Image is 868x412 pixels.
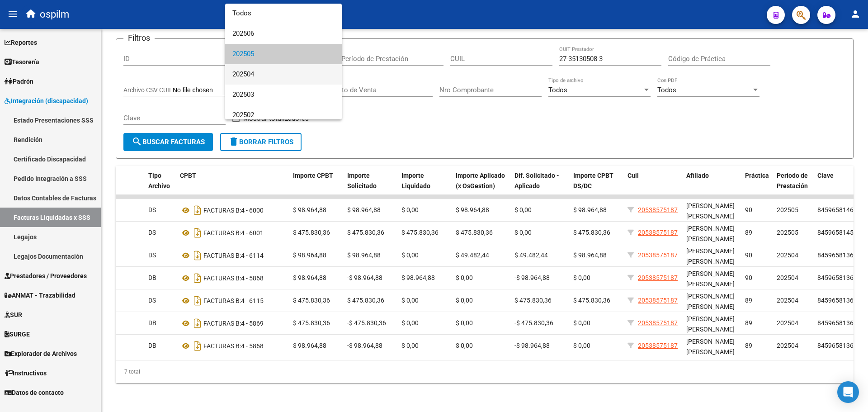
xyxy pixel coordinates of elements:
[232,64,335,85] span: 202504
[837,381,859,403] div: Open Intercom Messenger
[232,105,335,125] span: 202502
[232,44,335,64] span: 202505
[232,3,335,24] span: Todos
[232,85,335,105] span: 202503
[232,24,335,44] span: 202506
